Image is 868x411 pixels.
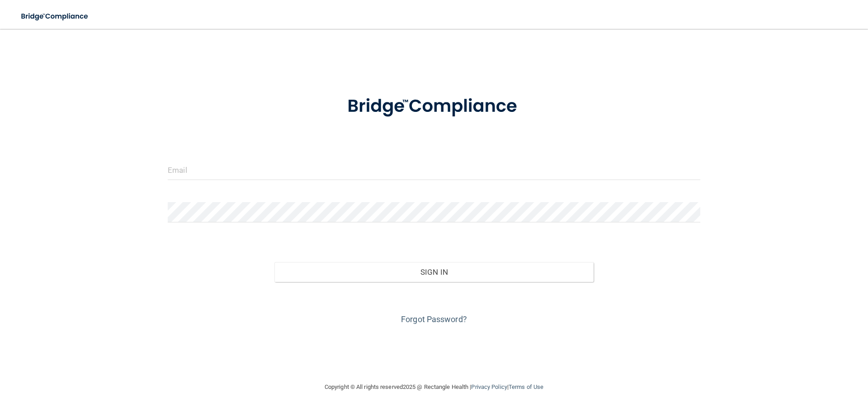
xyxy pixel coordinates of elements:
[471,383,507,390] a: Privacy Policy
[401,314,467,324] a: Forgot Password?
[168,160,700,180] input: Email
[274,262,594,282] button: Sign In
[14,7,97,26] img: bridge_compliance_login_screen.278c3ca4.svg
[269,373,599,402] div: Copyright © All rights reserved 2025 @ Rectangle Health | |
[329,83,539,130] img: bridge_compliance_login_screen.278c3ca4.svg
[509,383,543,390] a: Terms of Use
